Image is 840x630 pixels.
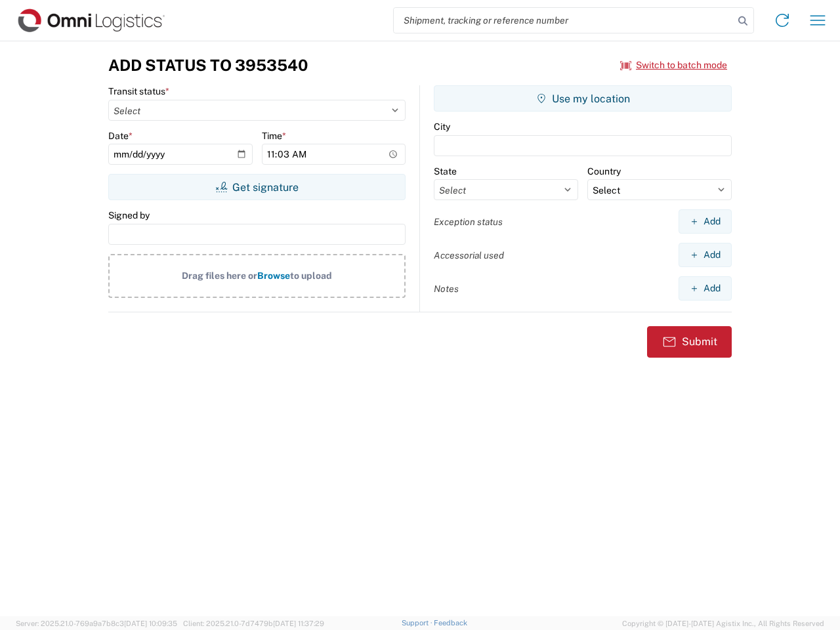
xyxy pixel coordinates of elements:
[434,165,457,177] label: State
[679,276,732,301] button: Add
[679,209,732,234] button: Add
[124,619,177,627] span: [DATE] 10:09:35
[16,619,177,627] span: Server: 2025.21.0-769a9a7b8c3
[273,619,324,627] span: [DATE] 11:37:29
[182,270,257,281] span: Drag files here or
[108,85,169,97] label: Transit status
[622,618,824,629] span: Copyright © [DATE]-[DATE] Agistix Inc., All Rights Reserved
[647,326,732,358] button: Submit
[620,54,727,76] button: Switch to batch mode
[108,56,308,75] h3: Add Status to 3953540
[434,85,732,112] button: Use my location
[434,619,467,627] a: Feedback
[183,619,324,627] span: Client: 2025.21.0-7d7479b
[394,8,734,33] input: Shipment, tracking or reference number
[434,249,504,261] label: Accessorial used
[290,270,332,281] span: to upload
[434,121,450,133] label: City
[108,174,406,200] button: Get signature
[434,283,459,295] label: Notes
[402,619,434,627] a: Support
[679,243,732,267] button: Add
[262,130,286,142] label: Time
[108,130,133,142] label: Date
[587,165,621,177] label: Country
[257,270,290,281] span: Browse
[108,209,150,221] label: Signed by
[434,216,503,228] label: Exception status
